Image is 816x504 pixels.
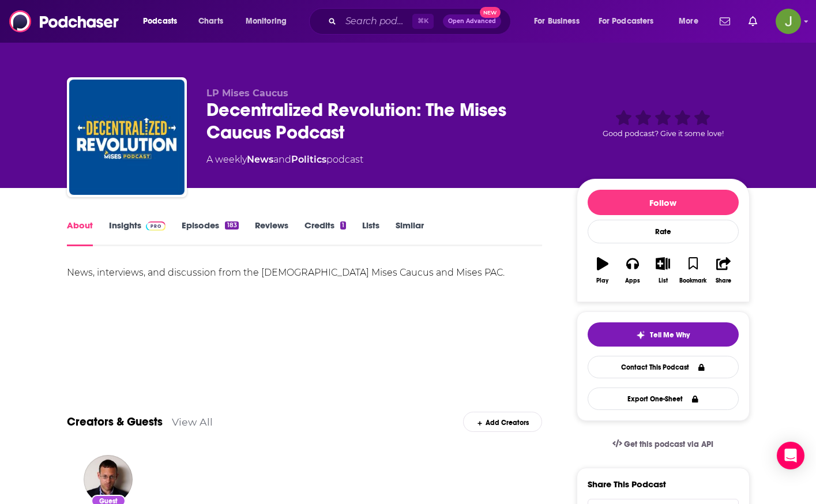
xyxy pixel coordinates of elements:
a: Credits1 [304,220,346,246]
a: InsightsPodchaser Pro [109,220,166,246]
a: Creators & Guests [67,415,163,429]
button: Open AdvancedNew [443,14,501,28]
a: Show notifications dropdown [744,12,762,31]
img: tell me why sparkle [636,330,645,340]
a: News [247,154,273,165]
input: Search podcasts, credits, & more... [341,12,412,31]
span: Logged in as jon47193 [776,9,801,34]
img: Decentralized Revolution: The Mises Caucus Podcast [69,80,185,195]
div: Open Intercom Messenger [777,442,804,469]
div: 183 [225,221,238,230]
div: Bookmark [679,277,706,284]
span: Monitoring [246,13,287,29]
button: open menu [135,12,192,31]
button: Apps [618,250,648,291]
a: Contact This Podcast [588,356,739,378]
span: ⌘ K [412,14,434,29]
div: Share [716,277,731,284]
span: Get this podcast via API [624,439,713,449]
div: A weekly podcast [206,153,363,167]
span: For Business [534,13,580,29]
img: User Profile [776,9,801,34]
h3: Share This Podcast [588,479,666,490]
img: Spike Cohen [84,455,133,504]
span: Open Advanced [448,18,496,24]
button: Bookmark [678,250,708,291]
a: Get this podcast via API [603,430,723,458]
a: View All [172,416,213,428]
button: Share [708,250,738,291]
button: open menu [671,12,713,31]
div: Good podcast? Give it some love! [577,88,750,159]
span: New [480,7,501,18]
span: and [273,154,291,165]
div: Play [596,277,608,284]
img: Podchaser - Follow, Share and Rate Podcasts [9,10,120,32]
button: Show profile menu [776,9,801,34]
div: News, interviews, and discussion from the [DEMOGRAPHIC_DATA] Mises Caucus and Mises PAC. [67,265,543,281]
button: tell me why sparkleTell Me Why [588,322,739,347]
a: Politics [291,154,326,165]
div: Rate [588,220,739,243]
span: For Podcasters [599,13,654,29]
img: Podchaser Pro [146,221,166,231]
button: Export One-Sheet [588,388,739,410]
button: open menu [238,12,302,31]
div: Add Creators [463,412,542,432]
button: List [648,250,678,291]
span: Tell Me Why [650,330,690,340]
button: Play [588,250,618,291]
div: Apps [625,277,640,284]
button: open menu [591,12,671,31]
a: Show notifications dropdown [715,12,735,31]
a: About [67,220,93,246]
div: Search podcasts, credits, & more... [320,8,522,35]
a: Similar [396,220,424,246]
span: Good podcast? Give it some love! [603,129,724,138]
span: Podcasts [143,13,177,29]
a: Episodes183 [182,220,238,246]
button: open menu [526,12,594,31]
div: List [659,277,668,284]
span: More [679,13,698,29]
span: Charts [198,13,223,29]
span: LP Mises Caucus [206,88,288,99]
div: 1 [340,221,346,230]
button: Follow [588,190,739,215]
a: Charts [191,12,230,31]
a: Lists [362,220,379,246]
a: Reviews [255,220,288,246]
